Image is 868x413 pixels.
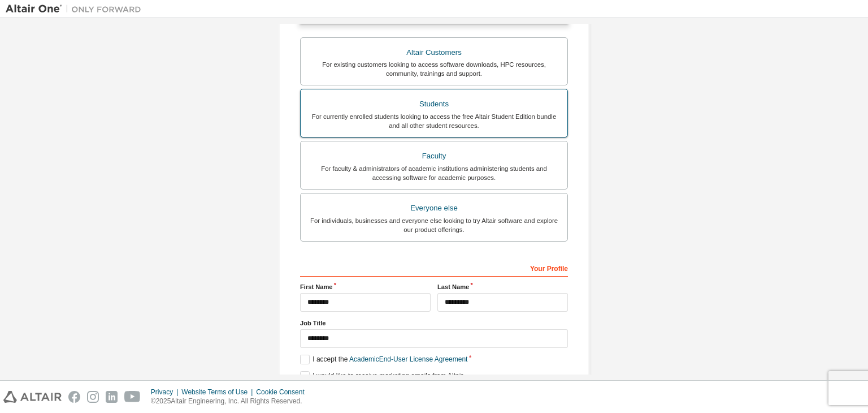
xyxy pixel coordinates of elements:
[124,391,141,403] img: youtube.svg
[6,3,147,15] img: Altair One
[300,259,568,277] div: Your Profile
[307,216,561,234] div: For individuals, businesses and everyone else looking to try Altair software and explore our prod...
[106,391,118,403] img: linkedin.svg
[151,388,181,397] div: Privacy
[349,355,467,363] a: Academic End-User License Agreement
[300,355,467,364] label: I accept the
[300,371,463,381] label: I would like to receive marketing emails from Altair
[307,148,561,164] div: Faculty
[307,200,561,216] div: Everyone else
[68,391,80,403] img: facebook.svg
[300,282,431,291] label: First Name
[307,96,561,112] div: Students
[256,388,311,397] div: Cookie Consent
[307,112,561,130] div: For currently enrolled students looking to access the free Altair Student Edition bundle and all ...
[151,397,311,406] p: © 2025 Altair Engineering, Inc. All Rights Reserved.
[300,319,568,328] label: Job Title
[307,45,561,61] div: Altair Customers
[3,391,62,403] img: altair_logo.svg
[307,164,561,182] div: For faculty & administrators of academic institutions administering students and accessing softwa...
[437,282,568,291] label: Last Name
[87,391,99,403] img: instagram.svg
[307,60,561,78] div: For existing customers looking to access software downloads, HPC resources, community, trainings ...
[181,388,256,397] div: Website Terms of Use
